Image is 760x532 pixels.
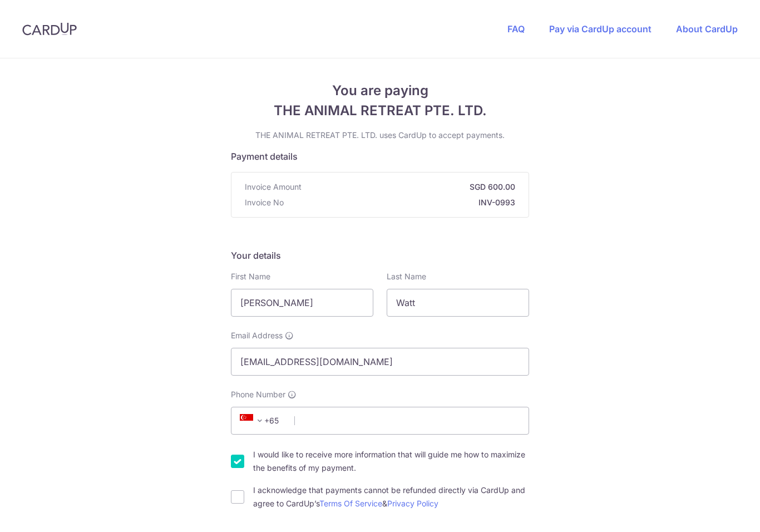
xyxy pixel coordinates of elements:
[231,101,529,121] span: THE ANIMAL RETREAT PTE. LTD.
[253,484,529,510] label: I acknowledge that payments cannot be refunded directly via CardUp and agree to CardUp’s &
[306,181,515,193] strong: SGD 600.00
[231,389,285,400] span: Phone Number
[387,289,529,317] input: Last name
[231,330,283,341] span: Email Address
[676,23,738,35] a: About CardUp
[231,289,373,317] input: First name
[236,414,287,427] span: +65
[288,197,515,208] strong: INV-0993
[507,23,525,35] a: FAQ
[245,197,284,208] span: Invoice No
[231,249,529,262] h5: Your details
[231,348,529,376] input: Email address
[253,448,529,475] label: I would like to receive more information that will guide me how to maximize the benefits of my pa...
[231,130,529,141] p: THE ANIMAL RETREAT PTE. LTD. uses CardUp to accept payments.
[549,23,652,35] a: Pay via CardUp account
[231,81,529,101] span: You are paying
[319,499,382,508] a: Terms Of Service
[22,22,77,36] img: CardUp
[231,271,270,282] label: First Name
[231,150,529,163] h5: Payment details
[245,181,302,193] span: Invoice Amount
[240,414,267,427] span: +65
[387,499,438,508] a: Privacy Policy
[387,271,426,282] label: Last Name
